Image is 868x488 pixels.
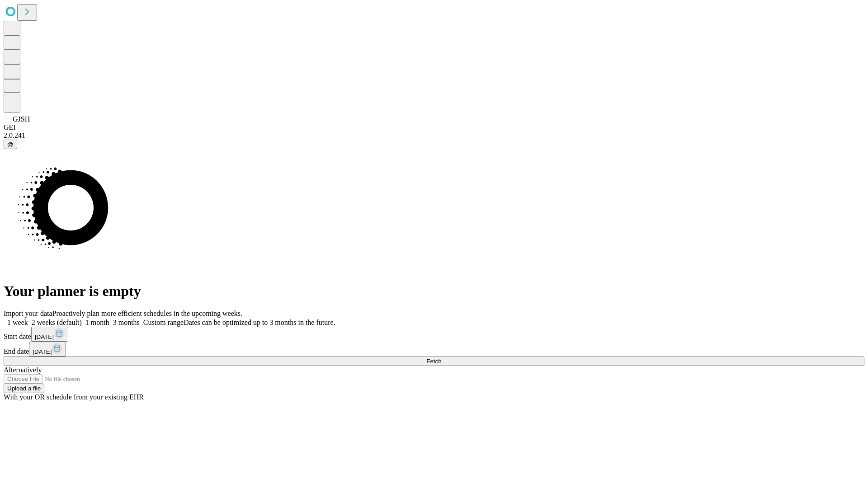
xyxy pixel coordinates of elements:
span: 3 months [113,319,140,326]
span: With your OR schedule from your existing EHR [4,393,144,401]
span: GJSH [13,115,30,123]
div: 2.0.241 [4,131,864,140]
h1: Your planner is empty [4,283,864,300]
button: @ [4,140,17,149]
span: Dates can be optimized up to 3 months in the future. [184,319,335,326]
button: Fetch [4,357,864,366]
span: 2 weeks (default) [32,319,82,326]
span: Alternatively [4,366,42,374]
span: Custom range [143,319,184,326]
button: Upload a file [4,384,44,393]
button: [DATE] [31,327,68,342]
span: Fetch [426,358,441,365]
span: 1 week [7,319,28,326]
span: Import your data [4,310,52,317]
div: Start date [4,327,864,342]
span: Proactively plan more efficient schedules in the upcoming weeks. [52,310,242,317]
div: GEI [4,123,864,131]
span: [DATE] [35,333,54,340]
button: [DATE] [29,342,66,357]
span: @ [7,141,14,148]
span: 1 month [85,319,109,326]
span: [DATE] [33,348,52,355]
div: End date [4,342,864,357]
